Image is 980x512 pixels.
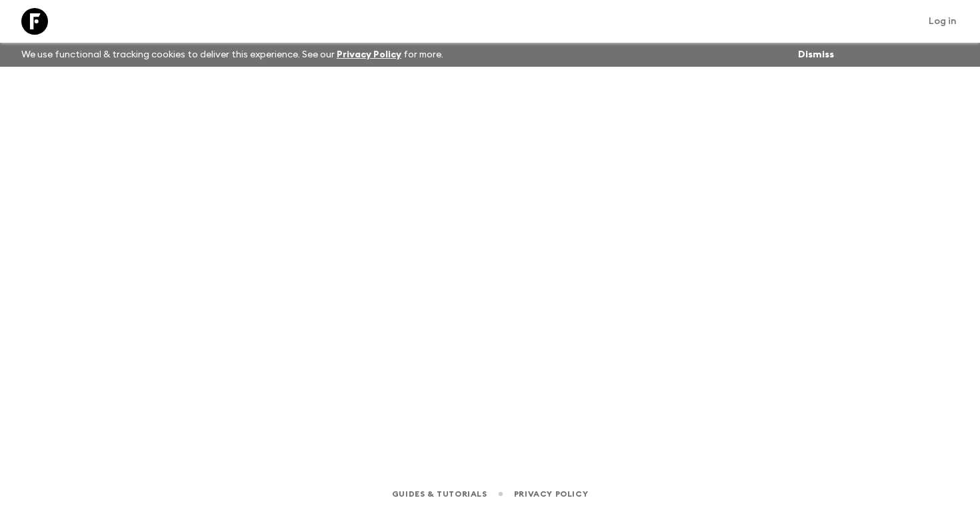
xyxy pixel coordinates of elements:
button: Dismiss [795,45,837,64]
a: Log in [921,12,964,31]
a: Guides & Tutorials [392,487,487,501]
a: Privacy Policy [337,50,401,59]
a: Privacy Policy [514,487,588,501]
p: We use functional & tracking cookies to deliver this experience. See our for more. [16,43,449,67]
